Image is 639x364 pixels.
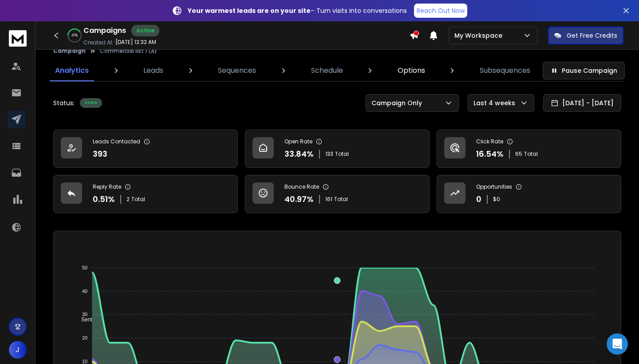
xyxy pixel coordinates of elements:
[245,130,430,168] a: Open Rate33.84%133Total
[607,333,628,355] div: Open Intercom Messenger
[218,65,256,76] p: Sequences
[476,138,503,145] p: Click Rate
[53,130,238,168] a: Leads Contacted393
[9,341,27,359] button: J
[131,196,145,203] span: Total
[325,150,333,158] span: 133
[476,193,481,206] p: 0
[311,65,343,76] p: Schedule
[75,317,92,323] span: Sent
[543,94,621,112] button: [DATE] - [DATE]
[71,33,78,38] p: 41 %
[93,193,115,206] p: 0.51 %
[473,99,519,107] p: Last 4 weeks
[284,138,312,145] p: Open Rate
[53,47,86,55] button: Campaign
[82,359,87,364] tspan: 10
[126,196,130,203] span: 2
[493,196,500,203] p: $ 0
[417,6,465,15] p: Reach Out Now
[284,193,314,206] p: 40.97 %
[213,60,261,81] a: Sequences
[100,47,157,55] p: Commercial list 1 (A)
[543,62,625,79] button: Pause Campaign
[437,130,621,168] a: Click Rate16.54%65Total
[188,6,407,15] p: – Turn visits into conversations
[245,175,430,213] a: Bounce Rate40.97%161Total
[143,65,163,76] p: Leads
[83,39,114,46] p: Created At:
[392,60,430,81] a: Options
[398,65,425,76] p: Options
[82,289,87,294] tspan: 40
[334,196,348,203] span: Total
[93,148,107,160] p: 393
[55,65,89,76] p: Analytics
[138,60,169,81] a: Leads
[476,183,512,190] p: Opportunities
[50,60,94,81] a: Analytics
[325,196,332,203] span: 161
[82,335,87,340] tspan: 20
[437,175,621,213] a: Opportunities0$0
[80,98,102,108] div: Active
[515,150,522,158] span: 65
[82,265,87,270] tspan: 50
[83,25,126,36] h1: Campaigns
[9,30,27,47] img: logo
[454,31,506,40] p: My Workspace
[131,25,159,36] div: Active
[371,99,426,107] p: Campaign Only
[188,6,311,15] strong: Your warmest leads are on your site
[115,39,156,46] p: [DATE] 12:32 AM
[524,150,538,158] span: Total
[335,150,349,158] span: Total
[476,148,504,160] p: 16.54 %
[82,312,87,317] tspan: 30
[53,99,75,107] p: Status:
[93,138,140,145] p: Leads Contacted
[93,183,121,190] p: Reply Rate
[567,31,617,40] p: Get Free Credits
[284,148,314,160] p: 33.84 %
[53,175,238,213] a: Reply Rate0.51%2Total
[480,65,530,76] p: Subsequences
[414,4,467,18] a: Reach Out Now
[548,27,623,44] button: Get Free Credits
[284,183,319,190] p: Bounce Rate
[474,60,536,81] a: Subsequences
[306,60,348,81] a: Schedule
